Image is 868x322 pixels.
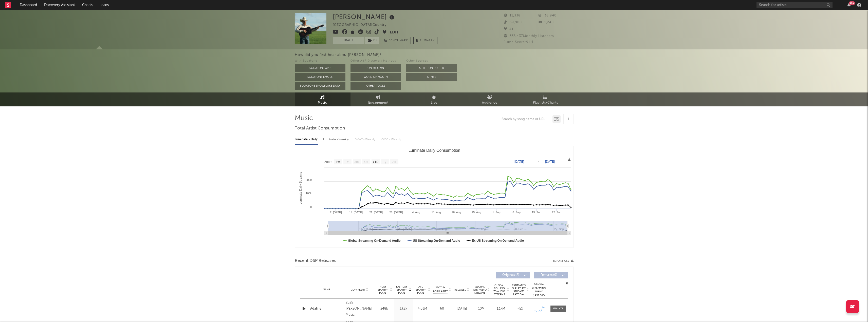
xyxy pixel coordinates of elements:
[504,34,554,38] span: 335,437 Monthly Listeners
[492,211,500,214] text: 1. Sep
[350,73,401,81] button: Word Of Mouth
[333,13,396,21] div: [PERSON_NAME]
[368,100,389,106] span: Engagement
[295,58,345,64] div: With Sodatone
[499,117,552,121] input: Search by song name or URL
[539,14,557,17] span: 36,940
[533,100,558,106] span: Playlists/Charts
[431,100,437,106] span: Live
[472,239,524,242] text: Ex-US Streaming On-Demand Audio
[365,37,379,44] button: (1)
[849,1,855,5] div: 99 +
[318,100,327,106] span: Music
[350,58,401,64] div: Other A&R Discovery Methods
[539,21,554,24] span: 1,240
[323,135,350,144] div: Luminate - Weekly
[376,285,390,294] span: 7 Day Spotify Plays
[512,284,526,296] span: Estimated % Playlist Streams Last Day
[504,41,533,44] span: Jump Score: 91.4
[482,100,497,106] span: Audience
[392,160,396,164] text: All
[295,135,318,144] div: Luminate - Daily
[295,92,350,106] a: Music
[552,259,574,262] button: Export CSV
[545,160,555,163] text: [DATE]
[412,211,420,214] text: 4. Aug
[504,14,521,17] span: 11,338
[346,300,373,318] div: 2025 [PERSON_NAME] Music
[350,82,401,90] button: Other Tools
[420,39,435,42] span: Summary
[295,64,345,72] button: Sodatone App
[756,2,833,8] input: Search for artists
[532,211,541,214] text: 15. Sep
[364,160,368,164] text: 6m
[350,92,406,106] a: Engagement
[295,82,345,90] button: Sodatone Snowflake Data
[408,148,460,153] text: Luminate Daily Consumption
[492,284,506,296] span: Global Rolling 7D Audio Streams
[333,37,364,44] button: Track
[295,73,345,81] button: Sodatone Emails
[514,160,524,163] text: [DATE]
[462,92,518,106] a: Audience
[299,172,302,204] text: Luminate Daily Streams
[847,3,851,7] button: 99+
[306,178,312,181] text: 200k
[406,58,457,64] div: Other Sources
[471,211,481,214] text: 25. Aug
[473,285,487,294] span: Global ATD Audio Streams
[348,239,401,242] text: Global Streaming On-Demand Audio
[512,211,521,214] text: 8. Sep
[351,288,365,291] span: Copyright
[451,211,461,214] text: 18. Aug
[504,28,513,31] span: 41
[306,192,312,195] text: 100k
[504,21,522,24] span: 59,900
[310,205,311,209] text: 0
[552,211,561,214] text: 22. Sep
[330,211,342,214] text: 7. [DATE]
[372,160,378,164] text: YTD
[395,285,409,294] span: Last Day Spotify Plays
[406,92,462,106] a: Live
[324,160,332,164] text: Zoom
[350,64,401,72] button: On My Own
[414,306,431,311] div: 4.03M
[395,306,412,311] div: 33.2k
[295,125,345,131] span: Total Artist Consumption
[310,306,343,311] a: Adaline
[537,160,540,163] text: →
[364,37,379,44] span: ( 1 )
[382,37,411,44] a: Benchmark
[369,211,383,214] text: 21. [DATE]
[492,306,509,311] div: 1.17M
[512,306,529,311] div: <5%
[333,22,392,28] div: [GEOGRAPHIC_DATA] | Country
[454,288,466,291] span: Released
[345,160,349,164] text: 1m
[473,306,490,311] div: 10M
[354,160,359,164] text: 3m
[518,92,574,106] a: Playlists/Charts
[376,306,393,311] div: 248k
[414,285,428,294] span: ATD Spotify Plays
[413,37,437,44] button: Summary
[310,288,343,292] div: Name
[406,73,457,81] button: Other
[295,258,336,264] span: Recent DSP Releases
[453,306,470,311] div: [DATE]
[389,38,408,44] span: Benchmark
[336,160,340,164] text: 1w
[389,211,403,214] text: 28. [DATE]
[390,29,399,36] button: Edit
[537,274,561,277] span: Features ( 0 )
[349,211,362,214] text: 14. [DATE]
[531,282,547,297] div: Global Streaming Trend (Last 60D)
[496,272,530,278] button: Originals(2)
[534,272,568,278] button: Features(0)
[433,286,448,293] span: Spotify Popularity
[499,274,523,277] span: Originals ( 2 )
[406,64,457,72] button: Artist on Roster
